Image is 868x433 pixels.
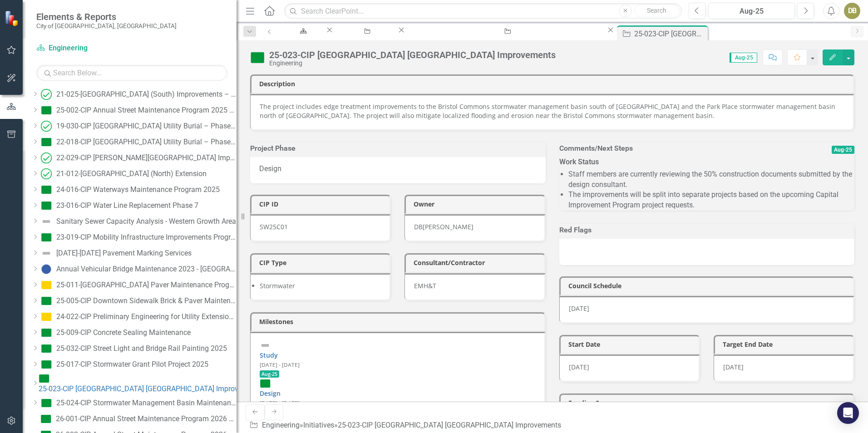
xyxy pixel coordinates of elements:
[730,53,757,63] span: Aug-25
[41,359,52,370] img: On Target
[708,3,795,19] button: Aug-25
[56,313,237,321] div: 24-022-CIP Preliminary Engineering for Utility Extension Policy
[250,144,546,153] h3: Project Phase
[260,378,271,389] img: On Target
[414,222,423,231] div: DB
[41,216,52,227] img: Not Defined
[41,232,52,243] img: On Target
[4,10,21,27] img: ClearPoint Strategy
[259,80,848,87] h3: Description
[568,169,855,190] li: Staff members are currently reviewing the 50% construction documents submitted by the design cons...
[41,311,52,322] img: Near Target
[38,412,237,426] a: 26-001-CIP Annual Street Maintenance Program 2026 Phase 1
[259,318,540,325] h3: Milestones
[260,222,288,231] span: SW25C01
[41,327,52,338] img: On Target
[568,190,855,211] li: The improvements will be split into separate projects based on the upcoming Capital Improvement P...
[287,34,317,45] div: Engineering
[260,389,281,398] a: Design
[41,184,52,195] img: On Target
[569,363,589,371] span: [DATE]
[56,122,237,130] div: 19-030-CIP [GEOGRAPHIC_DATA] Utility Burial – Phase 1
[260,351,278,359] a: Study
[39,278,237,292] a: 25-011-[GEOGRAPHIC_DATA] Paver Maintenance Program 2025
[41,295,52,306] img: On Target
[56,344,227,353] div: 25-032-CIP Street Light and Bridge Rail Painting 2025
[41,121,52,132] img: Completed
[260,370,279,378] span: Aug-25
[569,304,844,313] p: [DATE]
[56,297,237,305] div: 25-005-CIP Downtown Sidewalk Brick & Paver Maintenance Program 2025
[39,262,237,276] a: Annual Vehicular Bridge Maintenance 2023 - [GEOGRAPHIC_DATA] over [PERSON_NAME] Ditch
[56,186,220,194] div: 24-016-CIP Waterways Maintenance Program 2025
[414,34,598,45] div: 25-024-CIP Stormwater Management Basin Maintenance Program 2025
[284,3,682,19] input: Search ClearPoint...
[56,360,208,369] div: 25-017-CIP Stormwater Grant Pilot Project 2025
[56,265,237,273] div: Annual Vehicular Bridge Maintenance 2023 - [GEOGRAPHIC_DATA] over [PERSON_NAME] Ditch
[414,259,539,266] h3: Consultant/Contractor
[36,11,177,22] span: Elements & Reports
[56,399,237,407] div: 25-024-CIP Stormwater Management Basin Maintenance Program 2025
[338,421,561,429] div: 25-023-CIP [GEOGRAPHIC_DATA] [GEOGRAPHIC_DATA] Improvements
[36,43,150,54] a: Engineering
[41,89,52,100] img: Completed
[41,280,52,290] img: Near Target
[41,153,52,163] img: Completed
[259,201,385,207] h3: CIP ID
[39,373,49,384] img: On Target
[260,361,300,368] small: [DATE] - [DATE]
[39,310,237,324] a: 24-022-CIP Preliminary Engineering for Utility Extension Policy
[41,200,52,211] img: On Target
[41,168,52,179] img: Completed
[837,402,859,424] div: Open Intercom Messenger
[844,3,860,19] button: DB
[39,214,236,229] a: Sanitary Sewer Capacity Analysis - Western Growth Area
[39,151,237,165] a: 22-029-CIP [PERSON_NAME][GEOGRAPHIC_DATA] Improvements
[39,103,237,118] a: 25-002-CIP Annual Street Maintenance Program 2025 Phase 2
[39,230,237,245] a: 23-019-CIP Mobility Infrastructure Improvements Program 2023
[36,22,177,30] small: City of [GEOGRAPHIC_DATA], [GEOGRAPHIC_DATA]
[269,60,556,67] div: Engineering
[39,341,227,356] a: 25-032-CIP Street Light and Bridge Rail Painting 2025
[56,106,237,114] div: 25-002-CIP Annual Street Maintenance Program 2025 Phase 2
[260,281,295,290] span: Stormwater
[39,119,237,133] a: 19-030-CIP [GEOGRAPHIC_DATA] Utility Burial – Phase 1
[279,25,325,37] a: Engineering
[260,102,844,120] p: The project includes edge treatment improvements to the Bristol Commons stormwater management bas...
[249,420,565,431] div: » »
[39,396,237,410] a: 25-024-CIP Stormwater Management Basin Maintenance Program 2025
[269,50,556,60] div: 25-023-CIP [GEOGRAPHIC_DATA] [GEOGRAPHIC_DATA] Improvements
[56,90,237,98] div: 21-025-[GEOGRAPHIC_DATA] (South) Improvements – [GEOGRAPHIC_DATA] to [GEOGRAPHIC_DATA]
[39,384,262,394] div: 25-023-CIP [GEOGRAPHIC_DATA] [GEOGRAPHIC_DATA] Improvements
[39,325,191,340] a: 25-009-CIP Concrete Sealing Maintenance
[423,222,473,231] div: [PERSON_NAME]
[634,5,680,17] button: Search
[634,28,705,39] div: 25-023-CIP [GEOGRAPHIC_DATA] [GEOGRAPHIC_DATA] Improvements
[41,105,52,116] img: On Target
[41,264,52,275] img: No Information
[39,294,237,308] a: 25-005-CIP Downtown Sidewalk Brick & Paver Maintenance Program 2025
[39,373,262,394] a: 25-023-CIP [GEOGRAPHIC_DATA] [GEOGRAPHIC_DATA] Improvements
[342,34,389,45] div: Manage Elements
[723,363,744,371] span: [DATE]
[559,144,785,153] h3: Comments/Next Steps
[262,421,300,429] a: Engineering
[414,281,436,290] span: EMH&T
[260,340,271,351] img: Not Defined
[41,343,52,354] img: On Target
[559,226,855,234] h3: Red Flags
[41,398,52,408] img: On Target
[41,137,52,148] img: On Target
[56,249,192,257] div: [DATE]-[DATE] Pavement Marking Services
[259,259,385,266] h3: CIP Type
[39,198,198,213] a: 23-016-CIP Water Line Replacement Phase 7
[36,65,227,81] input: Search Below...
[711,6,792,17] div: Aug-25
[41,248,52,259] img: Not Defined
[832,146,854,154] span: Aug-25
[56,415,237,423] div: 26-001-CIP Annual Street Maintenance Program 2026 Phase 1
[647,7,666,14] span: Search
[39,246,192,261] a: [DATE]-[DATE] Pavement Marking Services
[56,202,198,210] div: 23-016-CIP Water Line Replacement Phase 7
